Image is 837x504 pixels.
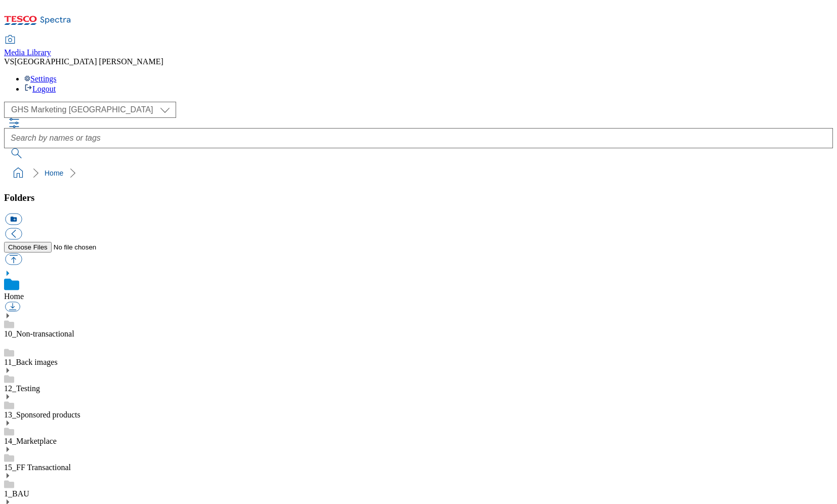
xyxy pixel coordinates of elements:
a: 13_Sponsored products [4,410,80,419]
a: Home [45,169,63,177]
a: 15_FF Transactional [4,463,71,472]
a: 12_Testing [4,384,40,393]
a: 11_Back images [4,358,58,366]
a: home [10,165,26,181]
span: VS [4,57,14,66]
a: Media Library [4,36,51,57]
input: Search by names or tags [4,128,833,148]
a: 14_Marketplace [4,437,57,445]
span: Media Library [4,48,51,57]
span: [GEOGRAPHIC_DATA] [PERSON_NAME] [14,57,163,66]
h3: Folders [4,192,833,203]
a: Logout [24,85,56,93]
nav: breadcrumb [4,163,833,183]
a: 1_BAU [4,489,29,498]
a: 10_Non-transactional [4,329,74,338]
a: Settings [24,74,57,83]
a: Home [4,292,24,301]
